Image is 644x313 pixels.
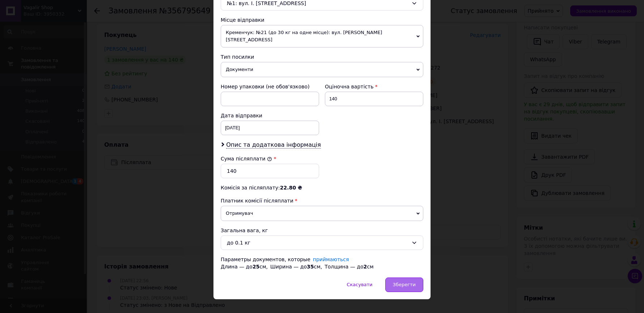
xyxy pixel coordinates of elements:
span: 22.80 ₴ [280,185,302,191]
div: Параметры документов, которые Длина — до см, Ширина — до см, Толщина — до см [221,256,423,270]
span: Опис та додаткова інформація [226,141,321,149]
label: Сума післяплати [221,156,272,162]
span: 2 [363,264,367,270]
span: Тип посилки [221,54,254,60]
div: до 0.1 кг [227,239,408,247]
span: Місце відправки [221,17,264,23]
span: Кременчук: №21 (до 30 кг на одне місце): вул. [PERSON_NAME][STREET_ADDRESS] [221,25,423,47]
div: Оціночна вартість [325,83,423,90]
span: Документи [221,62,423,77]
span: 35 [307,264,314,270]
div: Комісія за післяплату: [221,184,423,191]
span: Зберегти [393,282,416,287]
div: Загальна вага, кг [221,227,423,234]
span: Отримувач [221,206,423,221]
div: Номер упаковки (не обов'язково) [221,83,319,90]
span: Платник комісії післяплати [221,198,293,204]
span: 25 [253,264,259,270]
span: Скасувати [347,282,372,287]
a: приймаються [313,256,349,262]
div: Дата відправки [221,112,319,119]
